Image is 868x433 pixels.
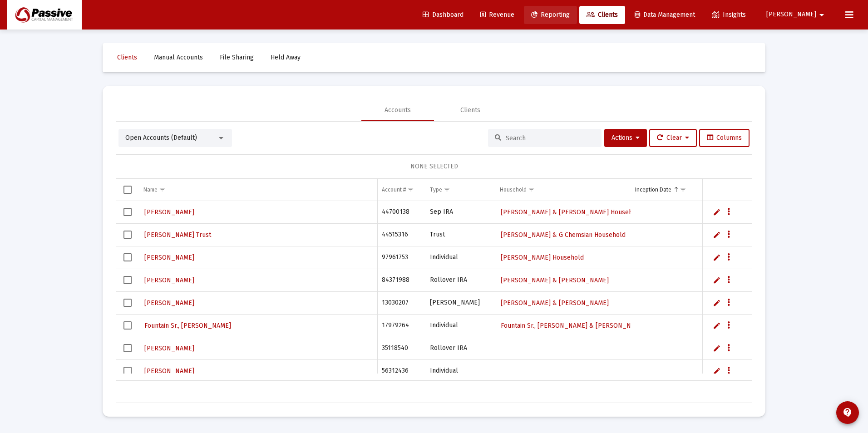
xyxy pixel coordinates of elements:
div: Clients [460,106,480,115]
span: Held Away [271,54,301,61]
a: [PERSON_NAME] [143,296,195,310]
span: File Sharing [220,54,254,61]
span: Fountain Sr., [PERSON_NAME] [144,322,231,330]
td: $0.00 [700,246,837,269]
div: Account # [382,186,406,193]
button: Columns [699,129,750,147]
div: Select row [123,208,132,216]
td: $0.00 [700,201,837,224]
span: [PERSON_NAME] [144,299,194,307]
span: Columns [707,134,742,142]
a: [PERSON_NAME] [143,342,195,355]
a: Edit [713,276,721,284]
td: Rollover IRA [425,337,495,359]
a: Revenue [473,6,522,24]
td: Individual [425,246,495,269]
td: Individual [425,359,495,382]
td: Sep IRA [425,201,495,224]
button: Actions [604,129,647,147]
td: Column Balance [700,179,837,201]
mat-icon: contact_support [842,407,853,418]
a: [PERSON_NAME] & G Chemsian Household [500,228,626,241]
button: [PERSON_NAME] [755,5,838,24]
td: $0.00 [700,269,837,291]
td: Rollover IRA [425,269,495,291]
img: Dashboard [14,6,75,24]
div: Data grid [116,179,752,403]
span: Fountain Sr., [PERSON_NAME] & [PERSON_NAME] [501,322,646,330]
td: [PERSON_NAME] [425,291,495,314]
span: Open Accounts (Default) [125,134,197,142]
td: Column Household [495,179,631,201]
a: Edit [713,231,721,239]
a: Dashboard [415,6,471,24]
a: Held Away [263,49,308,67]
span: Insights [712,11,746,19]
span: Dashboard [423,11,464,19]
div: NONE SELECTED [123,162,745,171]
td: 44515316 [377,223,425,246]
a: Edit [713,367,721,375]
a: Fountain Sr., [PERSON_NAME] & [PERSON_NAME] [500,319,646,332]
span: [PERSON_NAME] [144,254,194,261]
div: Select row [123,231,132,239]
td: $0.00 [700,223,837,246]
td: 44700138 [377,201,425,224]
td: $0.00 [700,291,837,314]
div: Select row [123,253,132,261]
a: Clients [579,6,625,24]
a: Reporting [524,6,577,24]
td: Column Account # [377,179,425,201]
a: [PERSON_NAME] [143,364,195,378]
span: Clients [117,54,137,61]
div: Select row [123,367,132,375]
a: File Sharing [212,49,261,67]
div: Select row [123,321,132,330]
span: [PERSON_NAME] [144,276,194,284]
span: [PERSON_NAME] [144,208,194,216]
a: Insights [705,6,753,24]
div: Select all [123,186,132,194]
a: [PERSON_NAME] & [PERSON_NAME] [500,274,610,287]
a: [PERSON_NAME] Household [500,251,585,264]
div: Type [430,186,442,193]
a: [PERSON_NAME] & [PERSON_NAME] Household [500,206,643,219]
td: 35118540 [377,337,425,359]
a: Clients [110,49,144,67]
div: Name [143,186,158,193]
a: Edit [713,321,721,330]
div: Accounts [385,106,411,115]
span: [PERSON_NAME] & [PERSON_NAME] [501,276,609,284]
span: [PERSON_NAME] [144,344,194,352]
button: Clear [649,129,697,147]
span: Show filter options for column 'Type' [444,186,450,193]
a: Manual Accounts [147,49,210,67]
a: [PERSON_NAME] & [PERSON_NAME] [500,296,610,310]
span: [PERSON_NAME] [144,367,194,375]
a: Data Management [627,6,702,24]
a: Edit [713,253,721,261]
span: Show filter options for column 'Household' [528,186,535,193]
span: Manual Accounts [154,54,203,61]
span: [PERSON_NAME] & [PERSON_NAME] Household [501,208,642,216]
span: Clients [587,11,618,19]
span: [PERSON_NAME] Trust [144,231,211,239]
a: [PERSON_NAME] [143,251,195,264]
span: Actions [612,134,640,142]
span: Show filter options for column 'Name' [159,186,166,193]
span: Reporting [531,11,570,19]
span: [PERSON_NAME] [766,11,816,19]
div: Inception Date [635,186,671,193]
div: Select row [123,299,132,307]
span: [PERSON_NAME] Household [501,254,584,261]
td: $0.00 [700,359,837,382]
span: Show filter options for column 'Inception Date' [680,186,686,193]
td: Column Type [425,179,495,201]
td: $0.00 [700,314,837,337]
td: 84371988 [377,269,425,291]
span: Revenue [480,11,514,19]
div: Select row [123,276,132,284]
span: Show filter options for column 'Account #' [407,186,414,193]
td: 17979264 [377,314,425,337]
td: Column Name [139,179,377,201]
